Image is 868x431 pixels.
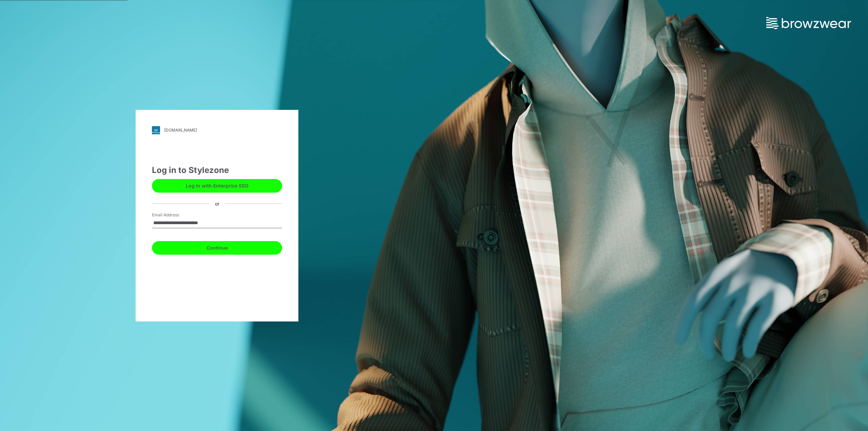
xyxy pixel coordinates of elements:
div: or [210,200,225,207]
img: svg+xml;base64,PHN2ZyB3aWR0aD0iMjgiIGhlaWdodD0iMjgiIHZpZXdCb3g9IjAgMCAyOCAyOCIgZmlsbD0ibm9uZSIgeG... [152,126,160,134]
button: Log in with Enterprise SSO [152,179,282,193]
label: Email Address [152,212,199,218]
img: browzwear-logo.73288ffb.svg [766,17,851,29]
div: [DOMAIN_NAME] [164,128,197,133]
button: Continue [152,241,282,255]
a: [DOMAIN_NAME] [152,126,282,134]
div: Log in to Stylezone [152,164,282,176]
